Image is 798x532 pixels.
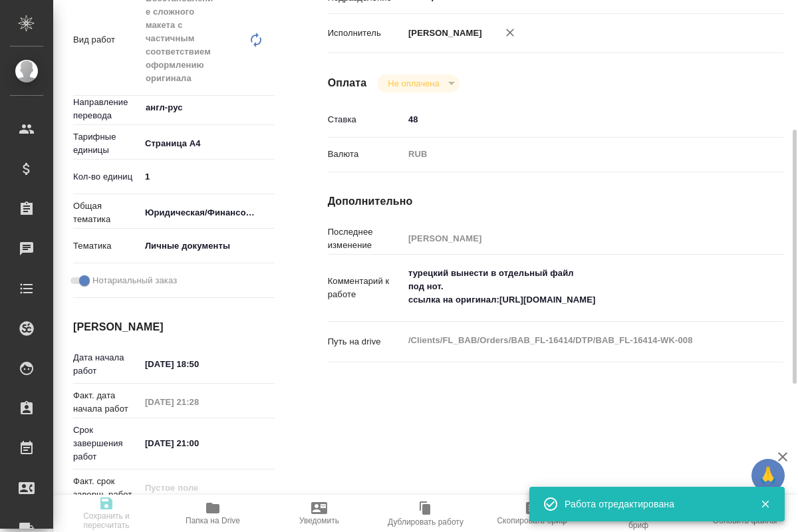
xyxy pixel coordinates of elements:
[388,517,464,527] span: Дублировать работу
[328,194,783,209] h4: Дополнительно
[404,329,745,352] textarea: /Clients/FL_BAB/Orders/BAB_FL-16414/DTP/BAB_FL-16414-WK-008
[267,106,270,109] button: Open
[73,33,140,47] p: Вид работ
[73,96,140,122] p: Направление перевода
[404,110,745,129] input: ✎ Введи что-нибудь
[404,143,745,166] div: RUB
[53,495,160,532] button: Сохранить и пересчитать
[73,351,140,378] p: Дата начала работ
[140,434,257,453] input: ✎ Введи что-нибудь
[140,354,257,374] input: ✎ Введи что-нибудь
[328,148,404,161] p: Валюта
[160,495,266,532] button: Папка на Drive
[299,516,339,525] span: Уведомить
[140,478,257,497] input: Пустое поле
[73,239,140,253] p: Тематика
[73,170,140,184] p: Кол-во единиц
[266,495,372,532] button: Уведомить
[479,495,585,532] button: Скопировать бриф
[328,113,404,126] p: Ставка
[384,78,443,89] button: Не оплачена
[73,389,140,416] p: Факт. дата начала работ
[73,424,140,464] p: Срок завершения работ
[328,225,404,252] p: Последнее изменение
[140,235,275,257] div: Личные документы
[497,516,567,525] span: Скопировать бриф
[751,459,785,492] button: 🙏
[495,18,525,47] button: Удалить исполнителя
[757,462,779,489] span: 🙏
[404,262,745,311] textarea: турецкий вынести в отдельный файл под нот. ссылка на оригинал:[URL][DOMAIN_NAME]
[404,27,482,40] p: [PERSON_NAME]
[328,75,367,91] h4: Оплата
[372,495,479,532] button: Дублировать работу
[73,199,140,226] p: Общая тематика
[73,130,140,157] p: Тарифные единицы
[328,335,404,348] p: Путь на drive
[61,511,152,530] span: Сохранить и пересчитать
[328,27,404,40] p: Исполнитель
[404,229,745,248] input: Пустое поле
[140,201,275,224] div: Юридическая/Финансовая
[565,497,740,511] div: Работа отредактирована
[186,516,240,525] span: Папка на Drive
[140,167,275,186] input: ✎ Введи что-нибудь
[140,392,257,412] input: Пустое поле
[140,132,275,155] div: Страница А4
[92,274,177,287] span: Нотариальный заказ
[751,498,779,510] button: Закрыть
[73,319,275,335] h4: [PERSON_NAME]
[73,475,140,501] p: Факт. срок заверш. работ
[328,275,404,301] p: Комментарий к работе
[377,74,459,92] div: Не оплачена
